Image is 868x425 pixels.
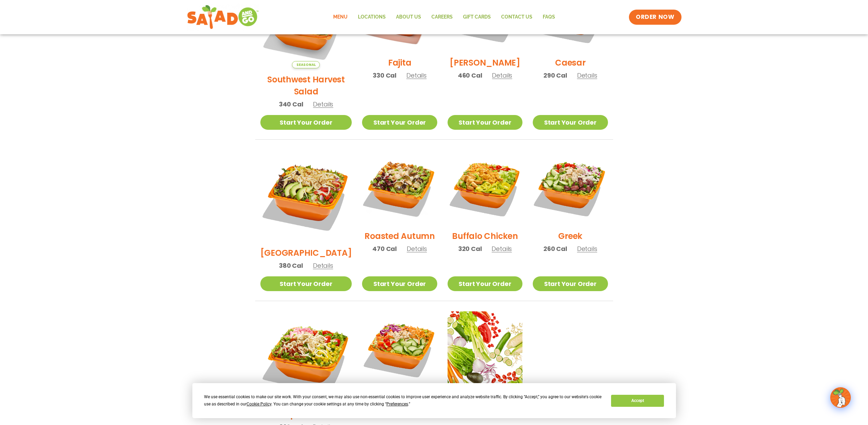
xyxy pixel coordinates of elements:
[555,57,586,69] h2: Caesar
[362,150,437,225] img: Product photo for Roasted Autumn Salad
[496,9,538,25] a: Contact Us
[543,71,567,80] span: 290 Cal
[391,9,426,25] a: About Us
[364,230,435,242] h2: Roasted Autumn
[328,9,353,25] a: Menu
[362,311,437,386] img: Product photo for Thai Salad
[260,247,352,259] h2: [GEOGRAPHIC_DATA]
[204,393,603,408] div: We use essential cookies to make our site work. With your consent, we may also use non-essential ...
[362,115,437,130] a: Start Your Order
[458,9,496,25] a: GIFT CARDS
[448,150,522,225] img: Product photo for Buffalo Chicken Salad
[558,230,582,242] h2: Greek
[448,276,522,291] a: Start Your Order
[260,311,352,403] img: Product photo for Jalapeño Ranch Salad
[328,9,560,25] nav: Menu
[458,71,482,80] span: 460 Cal
[492,71,512,80] span: Details
[260,115,352,130] a: Start Your Order
[577,244,597,253] span: Details
[247,402,271,406] span: Cookie Policy
[492,244,512,253] span: Details
[543,244,567,253] span: 260 Cal
[450,57,520,69] h2: [PERSON_NAME]
[192,383,676,418] div: Cookie Consent Prompt
[426,9,458,25] a: Careers
[611,395,664,407] button: Accept
[533,276,608,291] a: Start Your Order
[831,388,850,407] img: wpChatIcon
[452,230,518,242] h2: Buffalo Chicken
[313,100,333,108] span: Details
[373,71,396,80] span: 330 Cal
[279,100,303,109] span: 340 Cal
[448,115,522,130] a: Start Your Order
[353,9,391,25] a: Locations
[577,71,597,80] span: Details
[407,244,427,253] span: Details
[386,402,408,406] span: Preferences
[260,73,352,97] h2: Southwest Harvest Salad
[636,13,674,21] span: ORDER NOW
[260,276,352,291] a: Start Your Order
[406,71,427,80] span: Details
[448,311,522,386] img: Product photo for Build Your Own
[260,150,352,242] img: Product photo for BBQ Ranch Salad
[458,244,482,253] span: 320 Cal
[372,244,397,253] span: 470 Cal
[313,261,333,270] span: Details
[388,57,412,69] h2: Fajita
[538,9,560,25] a: FAQs
[533,115,608,130] a: Start Your Order
[279,261,303,270] span: 380 Cal
[533,150,608,225] img: Product photo for Greek Salad
[629,10,681,25] a: ORDER NOW
[187,3,259,31] img: new-SAG-logo-768×292
[292,61,320,68] span: Seasonal
[362,276,437,291] a: Start Your Order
